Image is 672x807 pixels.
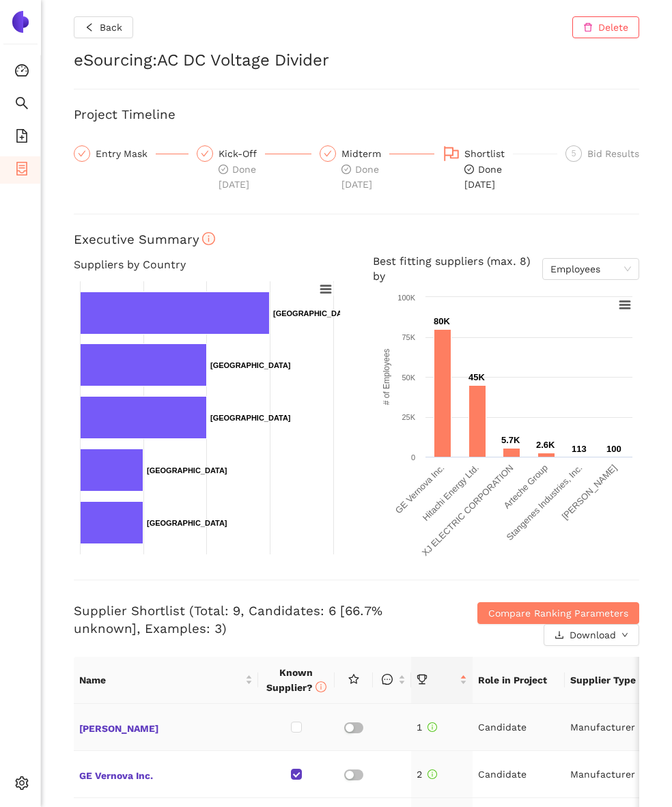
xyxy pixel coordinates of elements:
text: 113 [572,444,587,454]
span: Back [100,20,122,35]
span: info-circle [202,232,215,245]
span: trophy [417,674,428,685]
text: # of Employees [382,348,391,405]
span: flag [443,145,460,162]
h4: Suppliers by Country [74,254,340,276]
text: [GEOGRAPHIC_DATA] [210,361,291,369]
span: message [382,674,393,685]
span: Done [DATE] [341,164,379,190]
text: 80K [434,316,450,326]
div: Midterm [341,145,389,162]
span: [PERSON_NAME] [79,718,253,736]
span: Employees [550,259,631,279]
span: Name [79,672,242,688]
span: info-circle [428,769,437,779]
text: 75K [402,333,415,341]
span: 2 [417,769,437,780]
span: Compare Ranking Parameters [488,606,628,621]
span: check-circle [341,165,351,174]
button: Compare Ranking Parameters [477,602,639,624]
td: Candidate [473,704,565,751]
td: Manufacturer [565,751,657,798]
button: leftBack [74,16,133,38]
h3: Supplier Shortlist (Total: 9, Candidates: 6 [66.7% unknown], Examples: 3) [74,602,451,638]
th: this column is sortable [373,657,411,704]
button: deleteDelete [572,16,639,38]
span: Download [570,627,616,642]
text: [GEOGRAPHIC_DATA] [273,309,354,317]
text: Arteche Group [502,462,550,510]
text: 5.7K [501,435,520,445]
text: 2.6K [536,440,555,450]
h2: eSourcing : AC DC Voltage Divider [74,49,639,72]
text: 25K [402,413,415,421]
div: Shortlist [464,145,513,162]
span: delete [583,23,593,33]
span: check [324,150,332,158]
th: Role in Project [473,657,565,704]
text: GE Vernova Inc. [393,462,447,515]
span: info-circle [316,681,326,692]
span: Done [DATE] [219,164,256,190]
span: 5 [572,149,576,158]
h3: Project Timeline [74,106,639,124]
text: [GEOGRAPHIC_DATA] [147,466,227,475]
span: check-circle [219,165,228,174]
span: down [621,632,628,640]
text: 100K [397,294,415,302]
span: dashboard [15,59,29,86]
text: Hitachi Energy Ltd. [421,462,481,522]
span: Supplier Type [570,672,641,688]
span: container [15,157,29,184]
td: Manufacturer [565,704,657,751]
span: info-circle [428,722,437,732]
span: file-add [15,124,29,152]
text: Stangenes Industries, Inc. [505,462,585,542]
span: star [348,674,359,685]
h3: Executive Summary [74,231,639,249]
span: Known Supplier? [266,667,326,693]
span: Bid Results [587,148,639,159]
img: Logo [10,11,31,33]
h4: Best fitting suppliers (max. 8) by [373,254,639,285]
text: [GEOGRAPHIC_DATA] [210,414,291,422]
span: check [78,150,86,158]
span: search [15,91,29,119]
text: 100 [606,444,621,454]
button: downloadDownloaddown [544,624,639,646]
span: GE Vernova Inc. [79,765,253,783]
span: Delete [598,20,628,35]
td: Candidate [473,751,565,798]
span: check-circle [464,165,474,174]
th: this column's title is Name,this column is sortable [74,657,258,704]
text: 0 [411,453,415,462]
text: 45K [468,372,485,382]
span: setting [15,771,29,799]
span: download [555,630,564,641]
div: Shortlistcheck-circleDone[DATE] [443,145,557,192]
th: this column's title is Supplier Type,this column is sortable [565,657,657,704]
text: XJ ELECTRIC CORPORATION [420,462,516,558]
span: left [85,23,94,33]
span: check [201,150,209,158]
span: Done [DATE] [464,164,502,190]
div: Entry Mask [96,145,156,162]
div: Kick-Off [219,145,265,162]
span: 1 [417,722,437,733]
text: [GEOGRAPHIC_DATA] [147,519,227,527]
text: 50K [402,373,415,382]
div: Entry Mask [74,145,188,162]
text: [PERSON_NAME] [560,462,619,521]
